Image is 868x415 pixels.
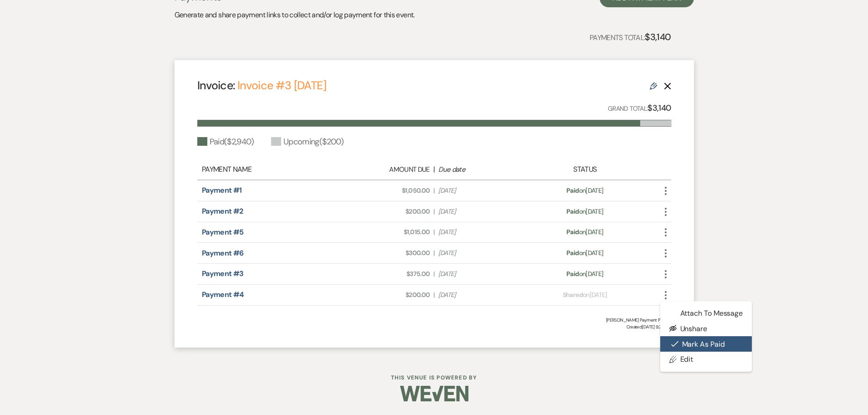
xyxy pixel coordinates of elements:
span: Paid [566,207,579,215]
span: $200.00 [346,207,430,216]
strong: $3,140 [645,31,671,43]
div: on [DATE] [527,186,643,195]
span: [DATE] [438,269,522,279]
a: Payment #1 [202,185,242,195]
strong: $3,140 [647,102,671,113]
img: Weven Logo [400,378,468,410]
span: [DATE] [438,227,522,237]
span: Paid [566,228,579,236]
span: Paid [566,270,579,278]
a: Edit [660,352,752,367]
span: | [433,290,434,300]
span: $200.00 [346,290,430,300]
a: Payment #2 [202,206,243,216]
div: Payment Name [202,164,341,175]
span: | [433,207,434,216]
div: Status [527,164,643,175]
a: Payment #4 [202,290,244,299]
button: Attach to Message [660,306,752,321]
p: Payments Total: [590,30,671,44]
button: Unshare [660,321,752,337]
div: on [DATE] [527,290,643,300]
span: [DATE] [438,207,522,216]
span: | [433,227,434,237]
a: Payment #5 [202,227,244,237]
span: [DATE] [438,248,522,258]
span: [DATE] [438,290,522,300]
p: Grand Total: [608,102,671,115]
div: | [341,164,527,175]
h4: Invoice: [197,77,326,93]
span: Paid [566,186,579,195]
span: Shared [563,291,583,299]
div: Paid ( $2,940 ) [197,136,254,148]
span: $1,015.00 [346,227,430,237]
div: on [DATE] [527,227,643,237]
div: Amount Due [346,164,430,175]
span: Created: [DATE] 9:23 AM [197,323,671,330]
div: Due date [438,164,522,175]
div: Upcoming ( $200 ) [271,136,344,148]
span: $375.00 [346,269,430,279]
span: $300.00 [346,248,430,258]
span: | [433,186,434,195]
a: Invoice #3 [DATE] [237,78,326,93]
span: | [433,248,434,258]
a: Payment #6 [202,248,244,258]
span: Paid [566,249,579,257]
div: on [DATE] [527,248,643,258]
div: [PERSON_NAME] Payment Plan #1 [197,317,671,323]
p: Generate and share payment links to collect and/or log payment for this event. [175,9,415,21]
div: on [DATE] [527,207,643,216]
a: Payment #3 [202,269,244,278]
span: [DATE] [438,186,522,195]
div: on [DATE] [527,269,643,279]
button: Mark as Paid [660,336,752,352]
span: | [433,269,434,279]
span: $1,050.00 [346,186,430,195]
